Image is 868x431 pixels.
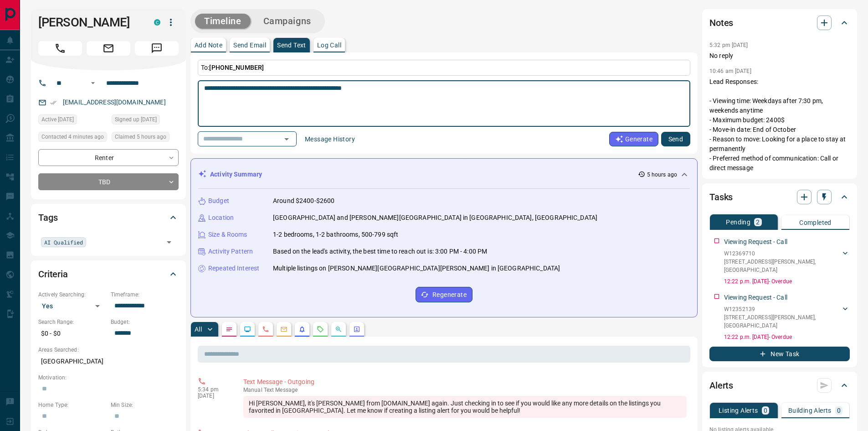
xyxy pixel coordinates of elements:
h2: Criteria [38,267,68,281]
p: Search Range: [38,318,106,326]
span: Signed up [DATE] [115,115,157,124]
p: 5 hours ago [647,171,677,179]
p: [GEOGRAPHIC_DATA] [38,354,179,369]
p: Send Email [233,42,266,48]
p: Size & Rooms [208,230,247,239]
button: Timeline [195,14,251,29]
div: Sun Sep 14 2025 [112,132,179,145]
div: Yes [38,299,106,313]
p: $0 - $0 [38,326,106,341]
p: 5:32 pm [DATE] [709,42,748,48]
p: Lead Responses: - Viewing time: Weekdays after 7:30 pm, weekends anytime - Maximum budget: 2400$ ... [709,77,850,173]
p: [STREET_ADDRESS][PERSON_NAME] , [GEOGRAPHIC_DATA] [724,313,841,330]
div: Notes [709,12,850,34]
p: 10:46 am [DATE] [709,68,751,74]
button: Open [87,78,98,88]
p: Text Message [243,387,687,393]
button: Open [163,236,175,249]
span: AI Qualified [44,238,83,247]
p: Areas Searched: [38,346,179,354]
p: Budget [208,196,229,206]
p: No reply [709,51,850,61]
span: Claimed 5 hours ago [115,132,166,141]
div: Criteria [38,263,179,285]
div: Thu Sep 11 2025 [38,114,107,127]
p: Activity Summary [210,170,262,179]
div: Activity Summary5 hours ago [198,166,690,183]
span: [PHONE_NUMBER] [209,64,264,71]
button: New Task [709,347,850,361]
div: Thu Sep 11 2025 [112,114,179,127]
div: Tags [38,207,179,228]
p: Timeframe: [111,291,179,299]
button: Regenerate [416,287,473,302]
div: Sun Sep 14 2025 [38,132,107,145]
p: Budget: [111,318,179,326]
h1: [PERSON_NAME] [38,15,140,30]
div: Renter [38,149,179,166]
p: Text Message - Outgoing [243,377,687,387]
p: W12352139 [724,305,841,313]
p: [GEOGRAPHIC_DATA] and [PERSON_NAME][GEOGRAPHIC_DATA] in [GEOGRAPHIC_DATA], [GEOGRAPHIC_DATA] [273,213,597,223]
p: To: [198,60,690,76]
button: Generate [609,132,658,146]
p: Log Call [317,42,341,48]
p: Home Type: [38,401,106,409]
p: Activity Pattern [208,247,253,256]
p: Repeated Interest [208,264,259,273]
div: Alerts [709,374,850,396]
button: Open [280,133,293,145]
p: Add Note [195,42,222,48]
svg: Calls [262,326,269,333]
svg: Agent Actions [353,326,360,333]
div: W12352139[STREET_ADDRESS][PERSON_NAME],[GEOGRAPHIC_DATA] [724,303,850,332]
div: condos.ca [154,19,160,26]
a: [EMAIL_ADDRESS][DOMAIN_NAME] [63,99,166,106]
span: manual [243,387,262,393]
p: 5:34 pm [198,386,230,393]
p: [STREET_ADDRESS][PERSON_NAME] , [GEOGRAPHIC_DATA] [724,258,841,274]
span: Active [DATE] [41,115,74,124]
svg: Requests [317,326,324,333]
span: Call [38,41,82,56]
span: Email [87,41,130,56]
p: All [195,326,202,332]
p: Based on the lead's activity, the best time to reach out is: 3:00 PM - 4:00 PM [273,247,487,256]
p: Pending [726,219,750,225]
svg: Email Verified [50,99,56,106]
svg: Opportunities [335,326,342,333]
p: Location [208,213,234,223]
h2: Alerts [709,378,733,393]
button: Message History [299,132,360,146]
div: W12369710[STREET_ADDRESS][PERSON_NAME],[GEOGRAPHIC_DATA] [724,248,850,276]
h2: Tags [38,210,57,225]
button: Send [661,132,690,146]
p: 2 [756,219,760,225]
span: Contacted 4 minutes ago [41,132,104,141]
p: Completed [799,219,832,226]
p: [DATE] [198,393,230,399]
h2: Tasks [709,190,733,204]
p: Actively Searching: [38,291,106,299]
div: Tasks [709,186,850,208]
span: Message [135,41,179,56]
p: Viewing Request - Call [724,293,787,302]
p: Motivation: [38,374,179,382]
p: W12369710 [724,249,841,258]
button: Campaigns [254,14,320,29]
p: Send Text [277,42,306,48]
div: Hi [PERSON_NAME], it's [PERSON_NAME] from [DOMAIN_NAME] again. Just checking in to see if you wou... [243,396,687,418]
p: 1-2 bedrooms, 1-2 bathrooms, 500-799 sqft [273,230,398,239]
p: Multiple listings on [PERSON_NAME][GEOGRAPHIC_DATA][PERSON_NAME] in [GEOGRAPHIC_DATA] [273,264,560,273]
p: Min Size: [111,401,179,409]
p: 12:22 p.m. [DATE] - Overdue [724,333,850,341]
p: 12:22 p.m. [DATE] - Overdue [724,277,850,286]
svg: Lead Browsing Activity [244,326,251,333]
div: TBD [38,173,179,190]
svg: Emails [280,326,288,333]
h2: Notes [709,16,733,30]
p: 0 [837,407,841,414]
svg: Listing Alerts [298,326,306,333]
p: Building Alerts [788,407,832,414]
svg: Notes [226,326,233,333]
